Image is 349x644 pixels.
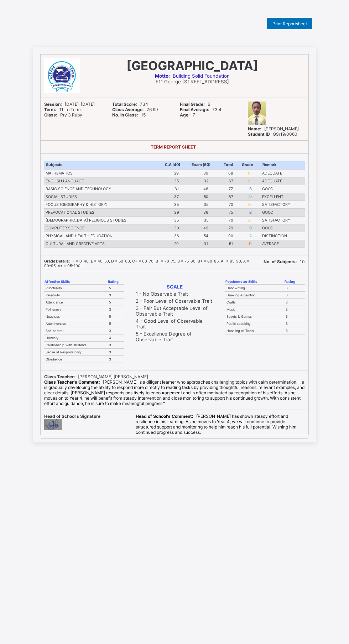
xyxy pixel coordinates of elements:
[261,185,305,193] td: GOOD
[44,224,163,232] td: COMPUTER SCIENCE
[126,58,258,73] span: [GEOGRAPHIC_DATA]
[44,356,108,363] td: Obedience
[222,185,240,193] td: 77
[240,217,261,224] td: B-
[190,232,222,240] td: 54
[222,232,240,240] td: 90
[108,292,124,299] td: 3
[163,177,190,185] td: 35
[155,73,230,79] span: Building Solid Foundation
[108,356,124,363] td: 3
[248,126,261,131] b: Name:
[190,224,222,232] td: 49
[44,209,163,217] td: PREVOCATIONAL STUDIES
[44,112,57,118] b: Class:
[112,112,138,118] b: No. in Class:
[163,232,190,240] td: 36
[44,259,249,268] span: F = 0-40, E = 40-50, D = 50-60, C+ = 60-70, B- = 70-75, B = 75-80, B+ = 80-85, A- = 85-90, A = 90...
[44,313,108,320] td: Neatness
[261,161,305,169] th: Remark
[261,201,305,209] td: SATISFACTORY
[44,102,62,107] b: Session:
[44,327,108,334] td: Self-control
[108,279,124,284] th: Rating
[108,342,124,349] td: 3
[163,201,190,209] td: 35
[284,313,305,320] td: 3
[222,209,240,217] td: 75
[163,240,190,248] td: 20
[135,284,214,290] th: SCALE
[108,349,124,356] td: 3
[44,306,108,313] td: Politeness
[112,107,144,112] b: Class Average:
[222,224,240,232] td: 79
[163,224,190,232] td: 30
[261,224,305,232] td: GOOD
[44,279,108,284] th: Affective Skills
[248,131,270,137] b: Student ID
[112,102,137,107] b: Total Score:
[44,349,108,356] td: Sense of Responsibility
[225,306,284,313] td: Music
[222,217,240,224] td: 70
[44,169,163,177] td: MATHEMATICS
[284,327,305,334] td: 3
[240,224,261,232] td: B
[240,232,261,240] td: A
[163,185,190,193] td: 31
[44,177,163,185] td: ENGLISH LANGUAGE
[44,107,56,112] b: Term:
[112,112,146,118] span: 15
[222,169,240,177] td: 68
[44,374,75,379] b: Class Teacher:
[190,209,222,217] td: 36
[135,318,214,330] td: 4 - Good Level of Observable Trait
[272,21,307,26] span: Print Reportsheet
[108,284,124,292] td: 5
[136,414,296,435] span: [PERSON_NAME] has shown steady effort and resilience in his learning. As he moves to Year 4, we w...
[151,144,196,150] b: TERM REPORT SHEET
[240,209,261,217] td: B
[284,306,305,313] td: 3
[108,327,124,334] td: 3
[135,291,214,297] td: 1 - No Observable Trait
[156,79,229,84] span: F11 George [STREET_ADDRESS]
[44,342,108,349] td: Relationship with students
[108,313,124,320] td: 5
[44,201,163,209] td: FOCUS (GEOGRAPHY & HISTORY)
[240,240,261,248] td: D
[44,379,100,385] b: Class Teacher's Comment:
[261,169,305,177] td: ADEQUATE
[108,306,124,313] td: 3
[225,279,284,284] th: Psychomotor Skills
[108,320,124,327] td: 5
[284,320,305,327] td: 3
[222,193,240,201] td: 87
[155,73,170,79] b: Motto:
[44,292,108,299] td: Reliability
[261,240,305,248] td: AVERAGE
[44,107,80,112] span: Third Term
[190,177,222,185] td: 32
[44,185,163,193] td: BASIC SCIENCE AND TECHNOLOGY
[44,379,304,406] span: [PERSON_NAME] is a diligent learner who approaches challenging topics with calm determination. He...
[240,185,261,193] td: B
[44,232,163,240] td: PHYSICAL AND HEALTH EDUCATION
[163,217,190,224] td: 35
[240,201,261,209] td: B-
[240,177,261,185] td: C+
[261,209,305,217] td: GOOD
[135,331,214,343] td: 5 - Excellence Degree of Observable Trait
[190,169,222,177] td: 39
[136,414,193,419] b: Head of School's Comment:
[163,193,190,201] td: 37
[225,320,284,327] td: Public speaking
[264,259,297,264] b: No. of Subjects:
[108,299,124,306] td: 5
[261,217,305,224] td: SATISFACTORY
[222,240,240,248] td: 51
[163,169,190,177] td: 29
[44,102,95,107] span: [DATE]-[DATE]
[240,169,261,177] td: C+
